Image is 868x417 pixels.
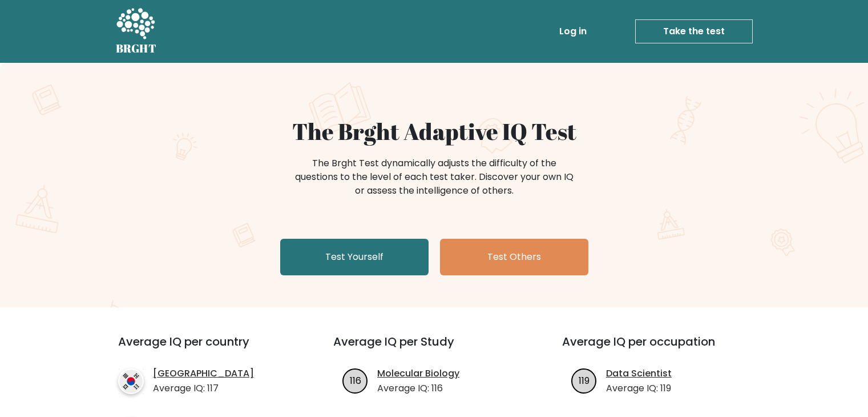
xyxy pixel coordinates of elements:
[153,367,254,380] a: [GEOGRAPHIC_DATA]
[333,335,535,362] h3: Average IQ per Study
[377,367,459,380] a: Molecular Biology
[606,367,672,380] a: Data Scientist
[280,239,429,275] a: Test Yourself
[116,5,157,58] a: BRGHT
[562,335,764,362] h3: Average IQ per occupation
[153,382,254,395] p: Average IQ: 117
[555,20,591,43] a: Log in
[440,239,588,275] a: Test Others
[118,335,292,362] h3: Average IQ per country
[635,19,753,43] a: Take the test
[156,118,713,145] h1: The Brght Adaptive IQ Test
[292,157,577,198] div: The Brght Test dynamically adjusts the difficulty of the questions to the level of each test take...
[606,382,672,395] p: Average IQ: 119
[377,382,459,395] p: Average IQ: 116
[350,374,361,387] text: 116
[118,368,144,394] img: country
[579,374,590,387] text: 119
[116,42,157,55] h5: BRGHT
